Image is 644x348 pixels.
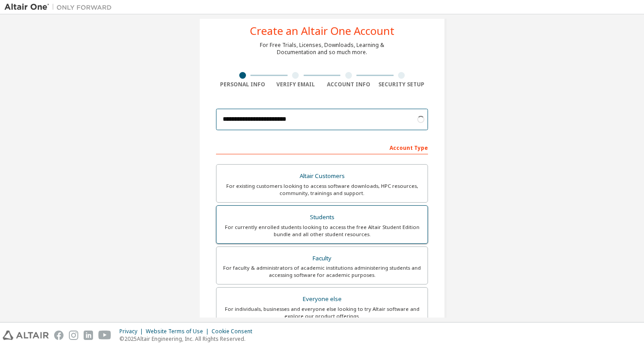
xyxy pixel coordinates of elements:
[222,224,422,238] div: For currently enrolled students looking to access the free Altair Student Edition bundle and all ...
[222,293,422,306] div: Everyone else
[222,170,422,182] div: Altair Customers
[69,331,78,340] img: instagram.svg
[216,140,428,154] div: Account Type
[250,25,394,36] div: Create an Altair One Account
[119,335,258,343] p: © 2025 Altair Engineering, Inc. All Rights Reserved.
[260,42,384,56] div: For Free Trials, Licenses, Downloads, Learning & Documentation and so much more.
[4,3,116,12] img: Altair One
[98,331,111,340] img: youtube.svg
[375,81,428,88] div: Security Setup
[222,252,422,265] div: Faculty
[54,331,64,340] img: facebook.svg
[222,264,422,279] div: For faculty & administrators of academic institutions administering students and accessing softwa...
[322,81,375,88] div: Account Info
[119,328,146,335] div: Privacy
[222,306,422,320] div: For individuals, businesses and everyone else looking to try Altair software and explore our prod...
[146,328,212,335] div: Website Terms of Use
[269,81,322,88] div: Verify Email
[84,331,93,340] img: linkedin.svg
[222,182,422,197] div: For existing customers looking to access software downloads, HPC resources, community, trainings ...
[222,211,422,224] div: Students
[212,328,258,335] div: Cookie Consent
[216,81,269,88] div: Personal Info
[3,331,49,340] img: altair_logo.svg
